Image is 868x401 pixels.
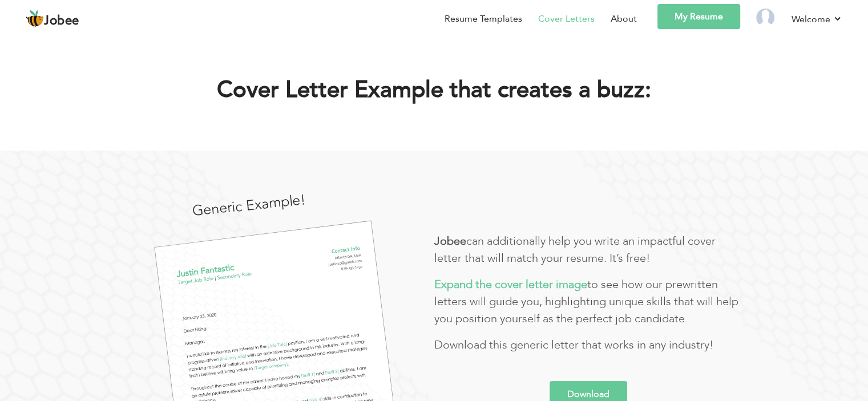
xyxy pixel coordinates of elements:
[434,337,742,354] p: Download this generic letter that works in any industry!
[26,10,44,28] img: jobee.io
[756,9,774,27] img: Profile Img
[538,12,595,26] a: Cover Letters
[26,10,79,28] a: Jobee
[792,12,842,26] a: Welcome
[434,233,466,249] b: Jobee
[44,15,79,27] span: Jobee
[611,12,637,26] a: About
[434,276,742,327] p: to see how our prewritten letters will guide you, highlighting unique skills that will help you p...
[434,277,587,292] b: Expand the cover letter image
[657,4,740,29] a: My Resume
[193,200,306,212] span: Generic Example!
[27,75,841,105] h1: Cover Letter Example that creates a buzz:
[434,233,742,267] p: can additionally help you write an impactful cover letter that will match your resume. It’s free!
[445,12,522,26] a: Resume Templates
